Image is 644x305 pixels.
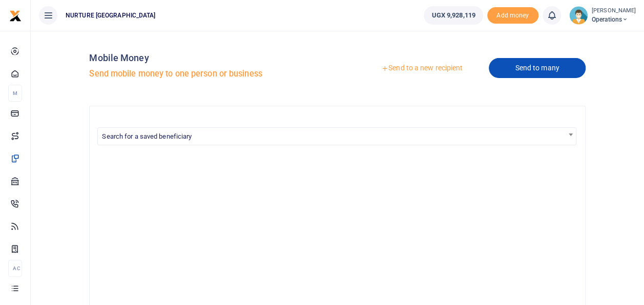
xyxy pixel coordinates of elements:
small: [PERSON_NAME] [592,7,636,15]
li: Ac [8,260,22,277]
span: NURTURE [GEOGRAPHIC_DATA] [61,11,160,20]
a: Send to many [489,58,585,78]
h4: Mobile Money [89,52,333,64]
h5: Send mobile money to one person or business [89,69,333,79]
a: logo-small logo-large logo-large [9,11,22,19]
span: Add money [487,7,538,24]
img: logo-small [9,10,22,22]
span: Search for a saved beneficiary [102,132,192,140]
span: UGX 9,928,119 [431,10,475,21]
span: Search for a saved beneficiary [97,127,576,145]
span: Search for a saved beneficiary [98,128,575,144]
li: M [8,85,22,102]
li: Toup your wallet [487,7,538,24]
a: UGX 9,928,119 [424,6,483,25]
a: Add money [487,11,538,18]
img: profile-user [569,6,588,25]
a: Send to a new recipient [355,59,489,78]
li: Wallet ballance [420,6,487,25]
span: Operations [592,15,636,24]
a: profile-user [PERSON_NAME] Operations [569,6,636,25]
